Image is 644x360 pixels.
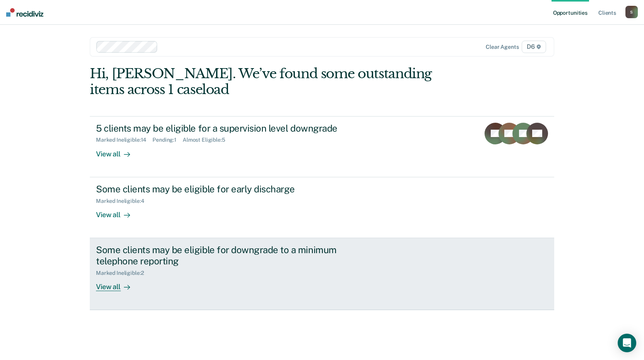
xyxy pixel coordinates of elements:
div: Open Intercom Messenger [618,334,636,352]
div: View all [96,143,139,158]
div: View all [96,276,139,291]
div: Marked Ineligible : 14 [96,137,152,143]
a: Some clients may be eligible for early dischargeMarked Ineligible:4View all [90,177,554,238]
a: 5 clients may be eligible for a supervision level downgradeMarked Ineligible:14Pending:1Almost El... [90,116,554,177]
a: Some clients may be eligible for downgrade to a minimum telephone reportingMarked Ineligible:2Vie... [90,238,554,310]
img: Recidiviz [6,8,43,17]
div: Almost Eligible : 5 [183,137,231,143]
div: Clear agents [486,44,519,50]
div: View all [96,204,139,219]
div: Marked Ineligible : 2 [96,270,150,276]
div: Hi, [PERSON_NAME]. We’ve found some outstanding items across 1 caseload [90,66,461,98]
button: S [625,6,638,18]
div: Some clients may be eligible for downgrade to a minimum telephone reporting [96,244,368,267]
div: Marked Ineligible : 4 [96,198,150,204]
span: D6 [522,41,546,53]
div: 5 clients may be eligible for a supervision level downgrade [96,123,368,134]
div: Pending : 1 [152,137,183,143]
div: Some clients may be eligible for early discharge [96,183,368,195]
